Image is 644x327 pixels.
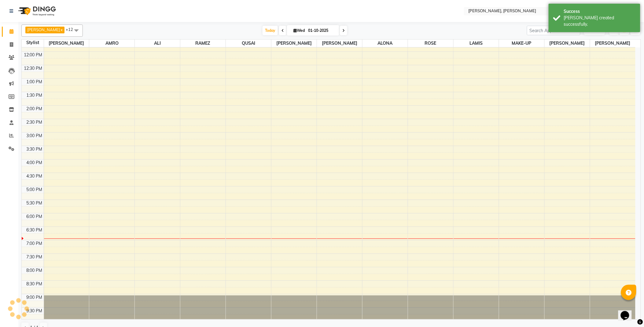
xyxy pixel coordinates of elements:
[25,281,44,287] div: 8:30 PM
[263,26,278,35] span: Today
[180,39,226,47] span: RAMEZ
[25,227,44,233] div: 6:30 PM
[362,39,408,47] span: ALONA
[25,186,44,193] div: 5:00 PM
[408,39,453,47] span: ROSE
[25,200,44,206] div: 5:30 PM
[454,39,499,47] span: LAMIS
[25,133,44,139] div: 3:00 PM
[27,27,60,32] span: [PERSON_NAME]
[22,39,44,46] div: Stylist
[226,39,271,47] span: QUSAI
[23,65,44,72] div: 12:30 PM
[16,2,57,20] img: logo
[292,28,306,33] span: Wed
[25,119,44,126] div: 2:30 PM
[25,213,44,220] div: 6:00 PM
[317,39,362,47] span: [PERSON_NAME]
[25,79,44,85] div: 1:00 PM
[564,8,636,15] div: Success
[306,26,337,35] input: 2025-10-01
[66,27,78,32] span: +12
[25,173,44,179] div: 4:30 PM
[25,240,44,247] div: 7:00 PM
[564,15,636,28] div: Bill created successfully.
[60,27,63,32] a: x
[545,39,590,47] span: [PERSON_NAME]
[25,294,44,301] div: 9:00 PM
[44,39,89,47] span: [PERSON_NAME]
[25,308,44,314] div: 9:30 PM
[25,254,44,260] div: 7:30 PM
[590,39,635,47] span: [PERSON_NAME]
[25,92,44,99] div: 1:30 PM
[586,28,604,33] span: ADD NEW
[25,146,44,152] div: 3:30 PM
[25,106,44,112] div: 2:00 PM
[23,52,44,58] div: 12:00 PM
[25,267,44,274] div: 8:00 PM
[89,39,134,47] span: AMRO
[135,39,180,47] span: ALI
[25,160,44,166] div: 4:00 PM
[618,303,638,321] iframe: chat widget
[527,26,580,35] input: Search Appointment
[499,39,544,47] span: MAKE-UP
[271,39,317,47] span: [PERSON_NAME]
